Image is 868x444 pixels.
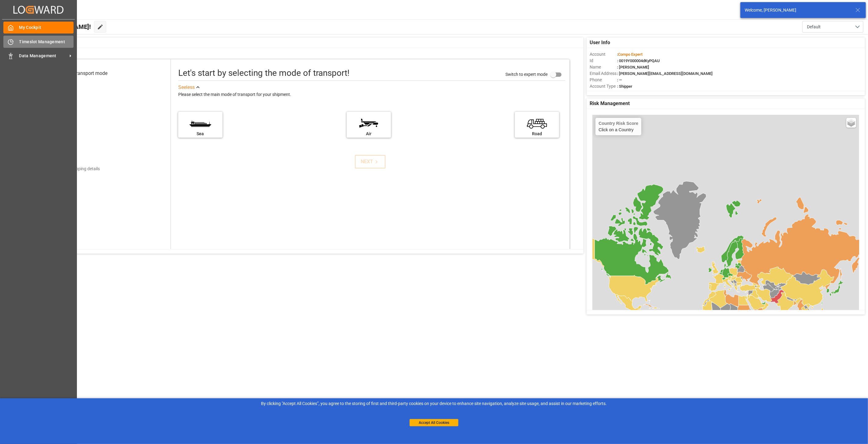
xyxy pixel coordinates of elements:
[518,131,556,137] div: Road
[350,131,388,137] div: Air
[617,58,660,63] span: : 0019Y000004dKyPQAU
[410,419,458,426] button: Accept All Cookies
[802,21,863,33] button: open menu
[846,118,856,128] a: Layers
[617,52,642,57] span: :
[3,22,74,33] a: My Cockpit
[62,166,100,172] div: Add shipping details
[618,52,642,57] span: Compo Expert
[355,155,385,168] button: NEXT
[505,72,548,77] span: Switch to expert mode
[617,84,632,89] span: : Shipper
[178,91,566,98] div: Please select the main mode of transport for your shipment.
[590,77,617,83] span: Phone
[590,51,617,58] span: Account
[19,24,74,31] span: My Cockpit
[590,100,630,107] span: Risk Management
[178,67,349,79] div: Let's start by selecting the mode of transport!
[617,65,649,69] span: : [PERSON_NAME]
[19,39,74,45] span: Timeslot Management
[181,131,219,137] div: Sea
[617,71,713,76] span: : [PERSON_NAME][EMAIL_ADDRESS][DOMAIN_NAME]
[590,39,610,46] span: User Info
[60,70,107,77] div: Select transport mode
[590,64,617,70] span: Name
[590,58,617,64] span: Id
[745,7,850,13] div: Welcome, [PERSON_NAME]
[19,53,67,59] span: Data Management
[599,121,638,132] div: Click on a Country
[617,78,622,82] span: : —
[4,400,864,407] div: By clicking "Accept All Cookies”, you agree to the storing of first and third-party cookies on yo...
[590,70,617,77] span: Email Address
[178,84,195,91] div: See less
[807,24,821,30] span: Default
[3,36,74,48] a: Timeslot Management
[361,158,380,165] div: NEXT
[590,83,617,90] span: Account Type
[599,121,638,126] h4: Country Risk Score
